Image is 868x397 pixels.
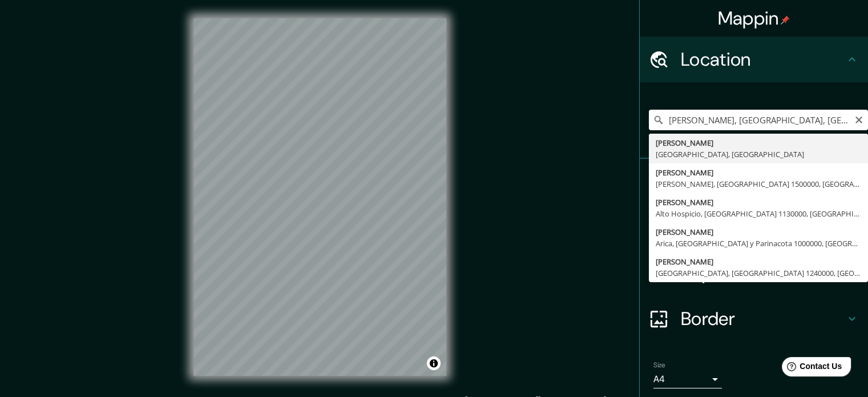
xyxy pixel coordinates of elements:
[854,114,863,125] button: Clear
[681,262,845,284] h4: Layout
[653,360,665,370] label: Size
[640,37,868,82] div: Location
[656,149,861,160] div: [GEOGRAPHIC_DATA], [GEOGRAPHIC_DATA]
[640,159,868,204] div: Pins
[653,370,722,388] div: A4
[656,137,861,149] div: [PERSON_NAME]
[656,197,861,208] div: [PERSON_NAME]
[193,18,446,376] canvas: Map
[656,256,861,267] div: [PERSON_NAME]
[649,110,868,130] input: Pick your city or area
[681,48,845,71] h4: Location
[656,238,861,249] div: Arica, [GEOGRAPHIC_DATA] y Parinacota 1000000, [GEOGRAPHIC_DATA]
[656,226,861,238] div: [PERSON_NAME]
[718,7,790,30] h4: Mappin
[656,267,861,279] div: [GEOGRAPHIC_DATA], [GEOGRAPHIC_DATA] 1240000, [GEOGRAPHIC_DATA]
[656,178,861,190] div: [PERSON_NAME], [GEOGRAPHIC_DATA] 1500000, [GEOGRAPHIC_DATA]
[656,167,861,178] div: [PERSON_NAME]
[681,307,845,330] h4: Border
[427,356,441,370] button: Toggle attribution
[640,204,868,250] div: Style
[766,352,855,384] iframe: Help widget launcher
[781,15,790,25] img: pin-icon.png
[656,208,861,219] div: Alto Hospicio, [GEOGRAPHIC_DATA] 1130000, [GEOGRAPHIC_DATA]
[640,250,868,296] div: Layout
[640,296,868,342] div: Border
